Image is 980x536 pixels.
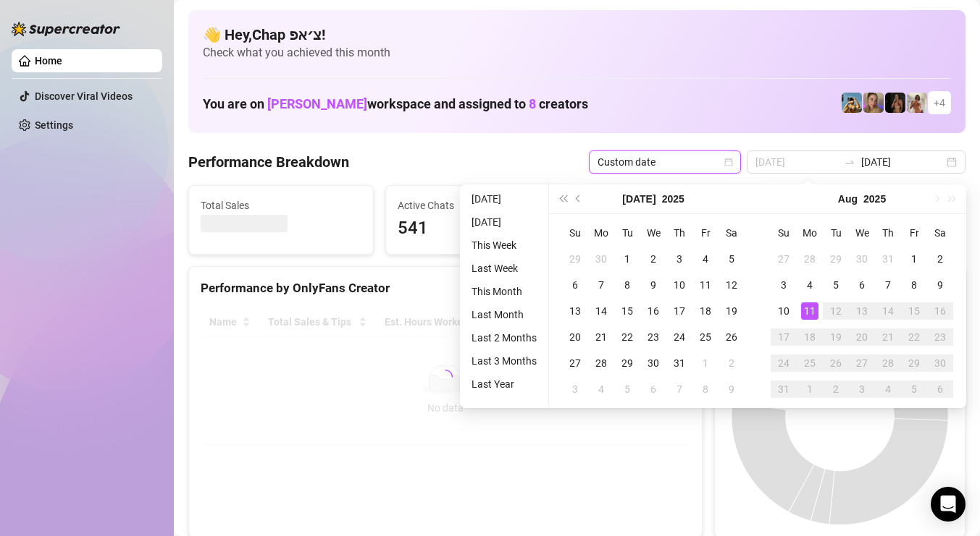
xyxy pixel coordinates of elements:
div: 1 [801,380,818,398]
td: 2025-07-15 [614,298,640,324]
td: 2025-07-17 [666,298,692,324]
div: 17 [671,302,688,320]
td: 2025-08-07 [875,272,901,298]
li: Last Week [466,260,543,277]
div: 7 [879,276,897,294]
td: 2025-08-30 [927,350,953,376]
td: 2025-07-24 [666,324,692,350]
span: loading [438,370,453,384]
td: 2025-09-03 [849,376,875,402]
div: 5 [619,380,636,398]
img: logo-BBDzfeDw.svg [12,22,120,36]
span: 541 [398,215,558,242]
td: 2025-07-03 [666,246,692,272]
div: 13 [566,302,584,320]
div: 22 [905,328,923,346]
div: 23 [645,328,662,346]
h4: 👋 Hey, Chap צ׳אפ ! [203,25,951,45]
div: 22 [619,328,636,346]
th: Mo [797,220,823,246]
td: 2025-07-02 [640,246,666,272]
td: 2025-08-17 [771,324,797,350]
td: 2025-08-02 [927,246,953,272]
div: 3 [775,276,792,294]
td: 2025-07-14 [588,298,614,324]
td: 2025-08-06 [640,376,666,402]
td: 2025-08-03 [771,272,797,298]
td: 2025-07-12 [719,272,745,298]
div: 31 [671,354,688,372]
td: 2025-09-02 [823,376,849,402]
span: + 4 [934,95,945,111]
div: 16 [931,302,949,320]
td: 2025-08-11 [797,298,823,324]
button: Choose a month [838,184,858,213]
td: 2025-08-04 [588,376,614,402]
div: 6 [566,276,584,294]
th: Th [666,220,692,246]
li: Last 3 Months [466,352,543,370]
td: 2025-08-05 [614,376,640,402]
div: 8 [619,276,636,294]
div: 17 [775,328,792,346]
div: 30 [592,250,610,268]
div: 4 [592,380,610,398]
li: Last Year [466,375,543,393]
div: 2 [645,250,662,268]
td: 2025-08-06 [849,272,875,298]
td: 2025-09-04 [875,376,901,402]
div: 19 [827,328,845,346]
a: Home [35,55,62,67]
div: 18 [801,328,818,346]
td: 2025-08-26 [823,350,849,376]
td: 2025-07-13 [562,298,588,324]
td: 2025-07-10 [666,272,692,298]
div: Performance by OnlyFans Creator [201,278,690,298]
img: the_bohema [885,93,905,113]
td: 2025-08-12 [823,298,849,324]
div: 27 [566,354,584,372]
td: 2025-07-29 [614,350,640,376]
div: 28 [801,250,818,268]
td: 2025-07-26 [719,324,745,350]
td: 2025-08-14 [875,298,901,324]
div: 18 [697,302,714,320]
div: 7 [671,380,688,398]
a: Discover Viral Videos [35,90,133,102]
td: 2025-08-10 [771,298,797,324]
div: 21 [879,328,897,346]
td: 2025-08-21 [875,324,901,350]
div: 9 [645,276,662,294]
td: 2025-08-22 [901,324,927,350]
td: 2025-07-09 [640,272,666,298]
td: 2025-08-27 [849,350,875,376]
td: 2025-07-07 [588,272,614,298]
div: Open Intercom Messenger [931,487,966,522]
td: 2025-08-01 [901,246,927,272]
div: 29 [827,250,845,268]
div: 3 [671,250,688,268]
div: 27 [853,354,871,372]
th: Su [771,220,797,246]
td: 2025-07-23 [640,324,666,350]
td: 2025-06-29 [562,246,588,272]
input: Start date [755,154,838,170]
div: 26 [723,328,740,346]
div: 29 [566,250,584,268]
div: 1 [619,250,636,268]
div: 13 [853,302,871,320]
td: 2025-07-19 [719,298,745,324]
td: 2025-06-30 [588,246,614,272]
div: 24 [775,354,792,372]
td: 2025-08-05 [823,272,849,298]
button: Last year (Control + left) [555,184,571,213]
td: 2025-07-27 [562,350,588,376]
td: 2025-08-25 [797,350,823,376]
div: 14 [592,302,610,320]
div: 19 [723,302,740,320]
td: 2025-07-18 [692,298,719,324]
td: 2025-07-20 [562,324,588,350]
div: 2 [931,250,949,268]
div: 11 [801,302,818,320]
td: 2025-08-04 [797,272,823,298]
